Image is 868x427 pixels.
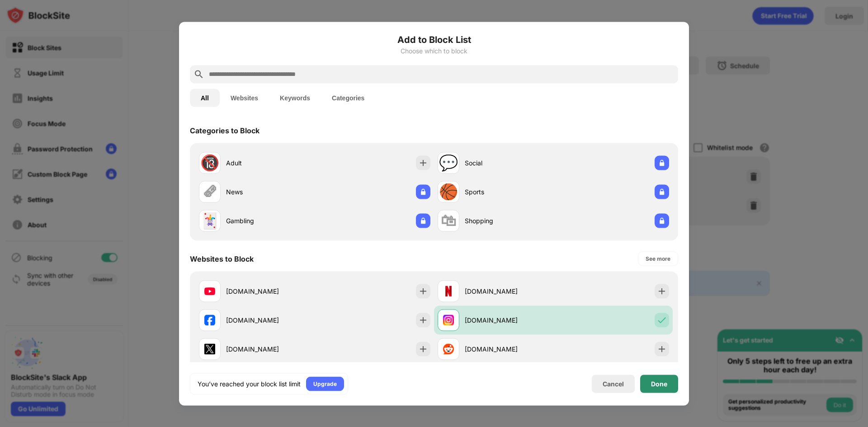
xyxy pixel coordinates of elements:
img: favicons [204,286,215,296]
img: favicons [443,314,454,325]
div: 🛍 [441,211,456,230]
div: [DOMAIN_NAME] [465,344,553,354]
div: [DOMAIN_NAME] [465,315,553,325]
img: favicons [443,286,454,296]
button: Categories [321,89,375,107]
div: 🏀 [439,183,458,201]
div: You’ve reached your block list limit [198,379,301,388]
div: [DOMAIN_NAME] [226,286,315,296]
div: Sports [465,187,553,197]
div: Upgrade [313,379,337,388]
h6: Add to Block List [190,33,678,46]
div: News [226,187,315,197]
div: [DOMAIN_NAME] [465,286,553,296]
div: Done [651,380,667,387]
div: Adult [226,158,315,168]
div: [DOMAIN_NAME] [226,344,315,354]
div: Gambling [226,216,315,225]
img: favicons [204,314,215,325]
div: 🗞 [202,183,217,201]
button: All [190,89,220,107]
div: 🃏 [200,211,219,230]
div: [DOMAIN_NAME] [226,315,315,325]
button: Websites [220,89,269,107]
div: Shopping [465,216,553,225]
div: See more [646,254,670,263]
img: search.svg [193,69,204,80]
img: favicons [443,343,454,354]
img: favicons [204,343,215,354]
div: Choose which to block [190,47,678,54]
div: 💬 [439,154,458,172]
div: 🔞 [200,154,219,172]
div: Categories to Block [190,126,259,135]
button: Keywords [269,89,321,107]
div: Websites to Block [190,254,254,263]
div: Cancel [603,380,624,388]
div: Social [465,158,553,168]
